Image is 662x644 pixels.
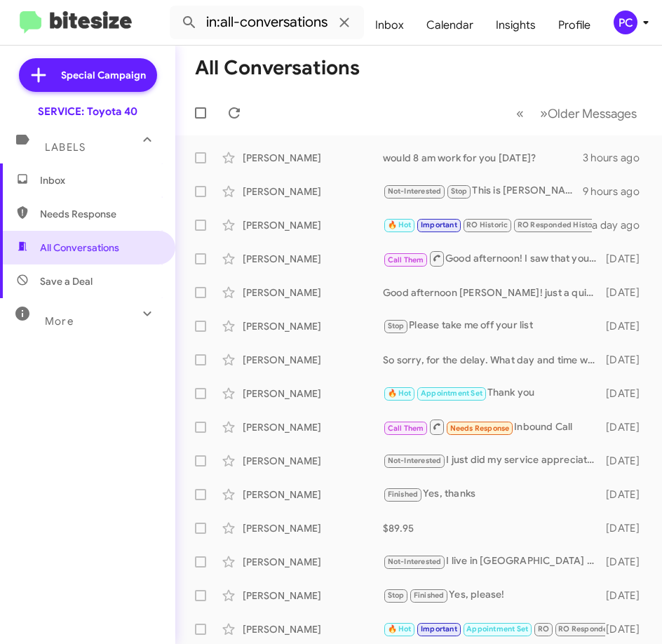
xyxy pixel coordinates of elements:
[605,521,651,535] div: [DATE]
[40,207,159,221] span: Needs Response
[243,353,383,367] div: [PERSON_NAME]
[243,185,383,199] div: [PERSON_NAME]
[383,286,605,300] div: Good afternoon [PERSON_NAME]! just a quick note, even if your vehicle isn’t showing as due, Toyot...
[605,454,651,468] div: [DATE]
[40,241,119,255] span: All Conversations
[19,58,157,92] a: Special Campaign
[605,622,651,636] div: [DATE]
[40,173,159,187] span: Inbox
[243,387,383,401] div: [PERSON_NAME]
[388,255,424,264] span: Call Them
[243,454,383,468] div: [PERSON_NAME]
[532,99,645,128] button: Next
[451,187,468,196] span: Stop
[243,319,383,333] div: [PERSON_NAME]
[383,217,592,233] div: Hey [PERSON_NAME], so my car needs oil change can I come now if there is availability?
[388,187,442,196] span: Not-Interested
[421,220,457,229] span: Important
[415,5,485,46] a: Calendar
[243,488,383,502] div: [PERSON_NAME]
[388,557,442,566] span: Not-Interested
[605,589,651,603] div: [DATE]
[45,141,86,154] span: Labels
[243,218,383,232] div: [PERSON_NAME]
[421,389,482,398] span: Appointment Set
[383,486,605,502] div: Yes, thanks
[388,220,412,229] span: 🔥 Hot
[383,554,605,570] div: I live in [GEOGRAPHIC_DATA] and am having my service done here, thanks.
[243,589,383,603] div: [PERSON_NAME]
[605,286,651,300] div: [DATE]
[466,220,508,229] span: RO Historic
[40,274,93,288] span: Save a Deal
[243,555,383,569] div: [PERSON_NAME]
[383,183,583,199] div: This is [PERSON_NAME] with Ourisman Toyota 40.
[388,490,419,499] span: Finished
[605,488,651,502] div: [DATE]
[466,624,528,633] span: Appointment Set
[383,621,605,637] div: 👍
[605,319,651,333] div: [DATE]
[364,5,415,46] a: Inbox
[383,587,605,603] div: Yes, please!
[605,555,651,569] div: [DATE]
[508,99,532,128] button: Previous
[602,11,647,34] button: PC
[243,521,383,535] div: [PERSON_NAME]
[170,6,364,39] input: Search
[243,420,383,434] div: [PERSON_NAME]
[38,105,137,119] div: SERVICE: Toyota 40
[388,321,405,330] span: Stop
[388,424,424,433] span: Call Them
[383,353,605,367] div: So sorry, for the delay. What day and time would you like to come in?
[516,105,524,122] span: «
[605,353,651,367] div: [DATE]
[583,151,651,165] div: 3 hours ago
[243,286,383,300] div: [PERSON_NAME]
[540,105,548,122] span: »
[383,318,605,334] div: Please take me off your list
[383,521,605,535] div: $89.95
[605,420,651,434] div: [DATE]
[558,624,612,633] span: RO Responded
[388,591,405,600] span: Stop
[450,424,510,433] span: Needs Response
[538,624,549,633] span: RO
[605,387,651,401] div: [DATE]
[61,68,146,82] span: Special Campaign
[547,5,602,46] a: Profile
[548,106,637,121] span: Older Messages
[243,151,383,165] div: [PERSON_NAME]
[388,624,412,633] span: 🔥 Hot
[388,389,412,398] span: 🔥 Hot
[383,250,605,267] div: Good afternoon! I saw that you gave us a call earlier and just wanted to check in to see if you w...
[383,151,583,165] div: would 8 am work for you [DATE]?
[243,622,383,636] div: [PERSON_NAME]
[583,185,651,199] div: 9 hours ago
[421,624,457,633] span: Important
[243,252,383,266] div: [PERSON_NAME]
[383,452,605,469] div: I just did my service appreciate it
[45,315,74,328] span: More
[518,220,602,229] span: RO Responded Historic
[485,5,547,46] a: Insights
[383,385,605,401] div: Thank you
[414,591,445,600] span: Finished
[195,57,360,79] h1: All Conversations
[383,418,605,436] div: Inbound Call
[388,456,442,465] span: Not-Interested
[614,11,637,34] div: PC
[508,99,645,128] nav: Page navigation example
[592,218,651,232] div: a day ago
[605,252,651,266] div: [DATE]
